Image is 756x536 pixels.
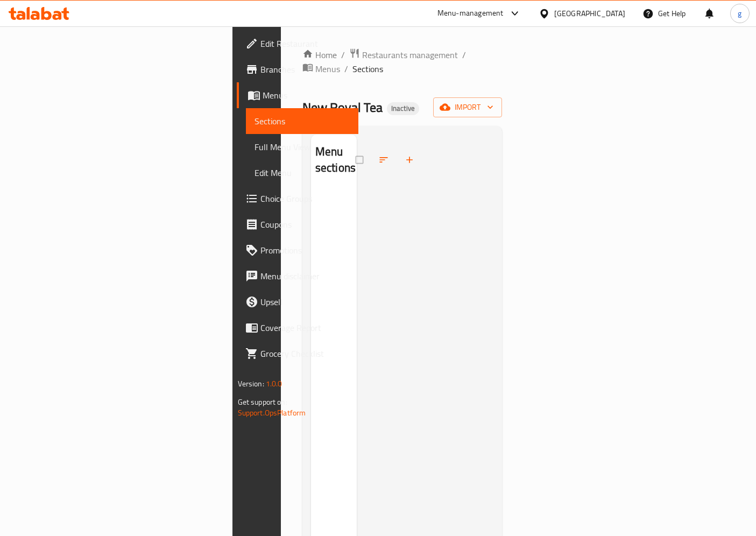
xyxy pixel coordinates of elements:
span: Grocery Checklist [260,347,350,360]
a: Upsell [237,289,359,315]
a: Branches [237,57,359,82]
span: Choice Groups [260,192,350,205]
a: Edit Restaurant [237,31,359,57]
a: Coverage Report [237,315,359,341]
a: Menu disclaimer [237,263,359,289]
span: g [738,8,741,19]
span: Sections [352,62,383,75]
a: Support.OpsPlatform [238,406,306,420]
span: Inactive [387,104,419,113]
span: Branches [260,63,350,76]
div: Menu-management [437,7,504,20]
a: Coupons [237,211,359,237]
span: Menus [263,89,350,102]
span: Promotions [260,244,350,257]
span: Coverage Report [260,321,350,334]
span: Restaurants management [362,48,458,61]
span: Full Menu View [255,140,350,153]
a: Menus [237,82,359,108]
a: Sections [246,108,359,134]
span: import [442,101,493,114]
nav: breadcrumb [302,48,503,76]
span: Version: [238,377,264,391]
span: Coupons [260,218,350,231]
span: Edit Restaurant [260,37,350,50]
a: Restaurants management [349,48,458,62]
span: Edit Menu [255,166,350,179]
span: New Royal Tea [302,95,383,119]
span: Menu disclaimer [260,270,350,283]
button: import [433,97,502,117]
span: 1.0.0 [266,377,282,391]
a: Grocery Checklist [237,341,359,366]
a: Promotions [237,237,359,263]
div: [GEOGRAPHIC_DATA] [554,8,625,19]
a: Full Menu View [246,134,359,160]
div: Inactive [387,102,419,115]
span: Upsell [260,295,350,308]
span: Sections [255,115,350,128]
li: / [462,48,466,61]
a: Edit Menu [246,160,359,186]
nav: Menu sections [311,186,357,194]
a: Choice Groups [237,186,359,211]
span: Get support on: [238,395,287,409]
